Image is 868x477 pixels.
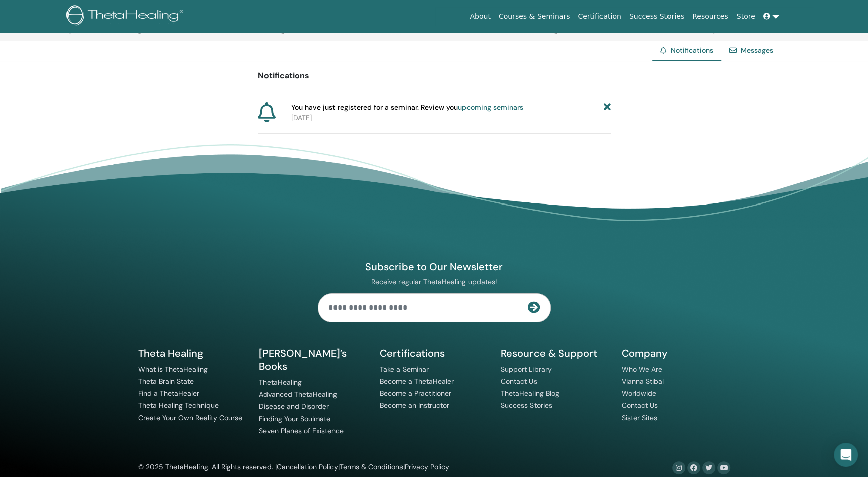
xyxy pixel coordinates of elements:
[688,7,732,26] a: Resources
[318,260,551,274] h4: Subscribe to Our Newsletter
[258,70,611,82] p: Notifications
[380,347,489,360] h5: Certifications
[501,389,559,398] a: ThetaHealing Blog
[732,7,759,26] a: Store
[501,377,537,386] a: Contact Us
[495,7,574,26] a: Courses & Seminars
[259,426,344,435] a: Seven Planes of Existence
[574,7,625,26] a: Certification
[66,5,187,28] img: logo.png
[405,462,449,471] a: Privacy Policy
[259,402,329,411] a: Disease and Disorder
[741,46,773,55] a: Messages
[625,7,688,26] a: Success Stories
[380,377,454,386] a: Become a ThetaHealer
[138,377,194,386] a: Theta Brain State
[340,462,403,471] a: Terms & Conditions
[259,378,302,387] a: ThetaHealing
[834,443,858,467] div: Open Intercom Messenger
[259,390,337,399] a: Advanced ThetaHealing
[622,377,664,386] a: Vianna Stibal
[138,389,199,398] a: Find a ThetaHealer
[259,347,368,373] h5: [PERSON_NAME]’s Books
[622,389,656,398] a: Worldwide
[380,401,449,410] a: Become an Instructor
[671,46,713,55] span: Notifications
[622,401,658,410] a: Contact Us
[380,365,429,374] a: Take a Seminar
[380,389,451,398] a: Become a Practitioner
[622,413,657,422] a: Sister Sites
[458,103,523,112] a: upcoming seminars
[465,7,494,26] a: About
[138,401,219,410] a: Theta Healing Technique
[501,347,610,360] h5: Resource & Support
[622,347,730,360] h5: Company
[501,365,552,374] a: Support Library
[138,413,242,422] a: Create Your Own Reality Course
[259,414,330,423] a: Finding Your Soulmate
[622,365,662,374] a: Who We Are
[291,113,611,123] p: [DATE]
[277,462,338,471] a: Cancellation Policy
[138,347,247,360] h5: Theta Healing
[318,277,551,286] p: Receive regular ThetaHealing updates!
[138,365,208,374] a: What is ThetaHealing
[291,102,523,113] span: You have just registered for a seminar. Review you
[138,461,449,473] div: © 2025 ThetaHealing. All Rights reserved. | | |
[501,401,552,410] a: Success Stories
